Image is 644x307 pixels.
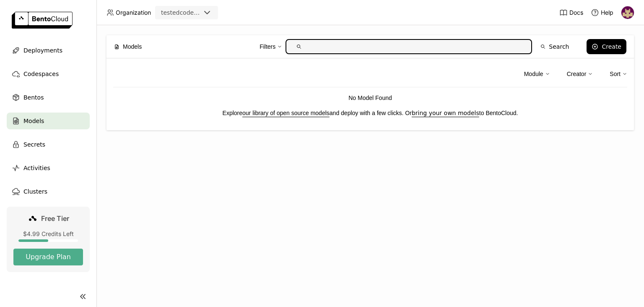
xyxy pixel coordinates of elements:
[23,186,47,197] span: Clusters
[524,65,550,83] div: Module
[621,6,634,19] img: Hélio Júnior
[12,12,73,29] img: logo
[567,69,587,79] div: Creator
[260,42,275,51] div: Filters
[524,69,543,79] div: Module
[23,163,50,173] span: Activities
[23,69,59,79] span: Codespaces
[610,69,621,79] div: Sort
[23,116,44,126] span: Models
[587,39,626,54] button: Create
[7,42,90,59] a: Deployments
[260,38,282,55] div: Filters
[23,139,45,150] span: Secrets
[602,43,621,50] div: Create
[412,110,479,116] a: bring your own models
[535,39,574,54] button: Search
[7,113,90,129] a: Models
[7,89,90,106] a: Bentos
[13,249,83,265] button: Upgrade Plan
[41,214,69,223] span: Free Tier
[610,65,627,83] div: Sort
[113,108,627,118] p: Explore and deploy with a few clicks. Or to BentoCloud.
[23,92,44,102] span: Bentos
[113,93,627,102] p: No Model Found
[601,9,613,16] span: Help
[7,183,90,200] a: Clusters
[161,8,200,17] div: testedcodeployment
[201,9,202,17] input: Selected testedcodeployment.
[7,160,90,176] a: Activities
[7,207,90,272] a: Free Tier$4.99 Credits LeftUpgrade Plan
[559,8,583,17] a: Docs
[7,66,90,82] a: Codespaces
[116,9,151,16] span: Organization
[242,110,330,116] a: our library of open source models
[123,42,142,51] span: Models
[569,9,583,16] span: Docs
[567,65,593,83] div: Creator
[7,136,90,153] a: Secrets
[591,8,613,17] div: Help
[13,230,83,238] div: $4.99 Credits Left
[23,45,62,55] span: Deployments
